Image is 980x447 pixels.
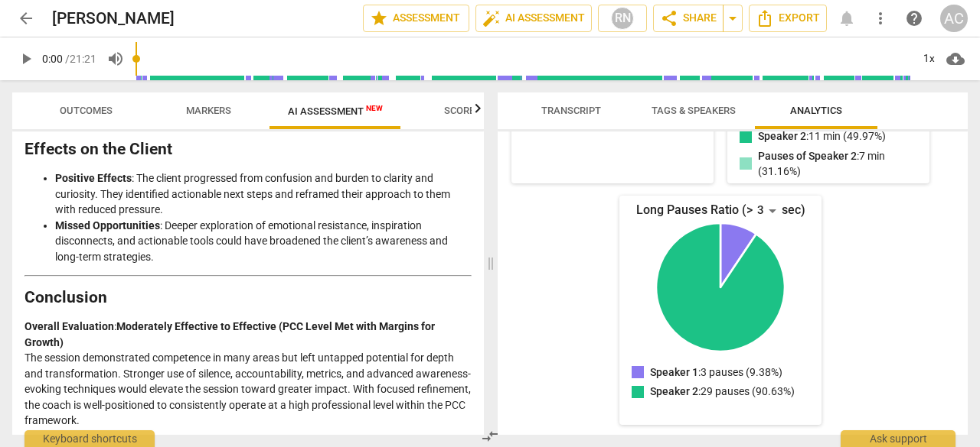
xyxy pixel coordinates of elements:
[871,9,890,28] span: more_vert
[24,319,472,429] p: : The session demonstrated competence in many areas but left untapped potential for depth and tra...
[482,9,585,28] span: AI Assessment
[24,288,107,306] strong: Conclusion
[611,7,634,30] div: RN
[660,9,678,28] span: share
[52,9,175,28] h2: [PERSON_NAME]
[940,5,968,32] button: AC
[914,47,943,71] div: 1x
[758,128,886,144] p: : 11 min (49.97%)
[650,366,698,378] span: Speaker 1
[17,9,35,28] span: arrow_back
[541,105,601,116] span: Transcript
[619,199,822,223] div: Long Pauses Ratio (> sec)
[758,150,857,162] span: Pauses of Speaker 2
[650,385,698,397] span: Speaker 2
[652,105,736,116] span: Tags & Speakers
[660,9,717,28] span: Share
[370,9,388,28] span: star
[444,105,481,116] span: Scores
[723,5,743,32] button: Sharing summary
[753,199,782,223] div: 3
[841,430,955,447] div: Ask support
[598,5,647,32] button: RN
[366,104,383,112] span: New
[475,5,592,32] button: AI Assessment
[65,53,96,65] span: / 21:21
[24,140,172,158] strong: Effects on the Client
[17,50,35,68] span: play_arrow
[55,172,132,184] strong: Positive Effects
[288,105,383,117] span: AI Assessment
[370,9,462,28] span: Assessment
[55,170,472,218] li: : The client progressed from confusion and burden to clarity and curiosity. They identified actio...
[42,53,63,65] span: 0:00
[724,9,742,28] span: arrow_drop_down
[756,9,820,28] span: Export
[24,430,155,447] div: Keyboard shortcuts
[24,320,435,348] strong: Moderately Effective to Effective (PCC Level Met with Margins for Growth)
[481,427,499,445] span: compare_arrows
[650,384,795,400] p: : 29 pauses (90.63%)
[102,45,129,73] button: Volume
[24,320,114,332] strong: Overall Evaluation
[790,105,842,116] span: Analytics
[55,219,160,232] strong: Missed Opportunities
[650,364,782,381] p: : 3 pauses (9.38%)
[946,50,965,68] span: cloud_download
[749,5,827,32] button: Export
[653,5,724,32] button: Share
[60,105,113,116] span: Outcomes
[55,218,472,265] li: : Deeper exploration of emotional resistance, inspiration disconnects, and actionable tools could...
[12,45,40,73] button: Play
[106,50,125,68] span: volume_up
[758,148,917,180] p: : 7 min (31.16%)
[900,5,928,32] a: Help
[186,105,231,116] span: Markers
[758,130,806,142] span: Speaker 2
[363,5,469,32] button: Assessment
[482,9,501,28] span: auto_fix_high
[905,9,923,28] span: help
